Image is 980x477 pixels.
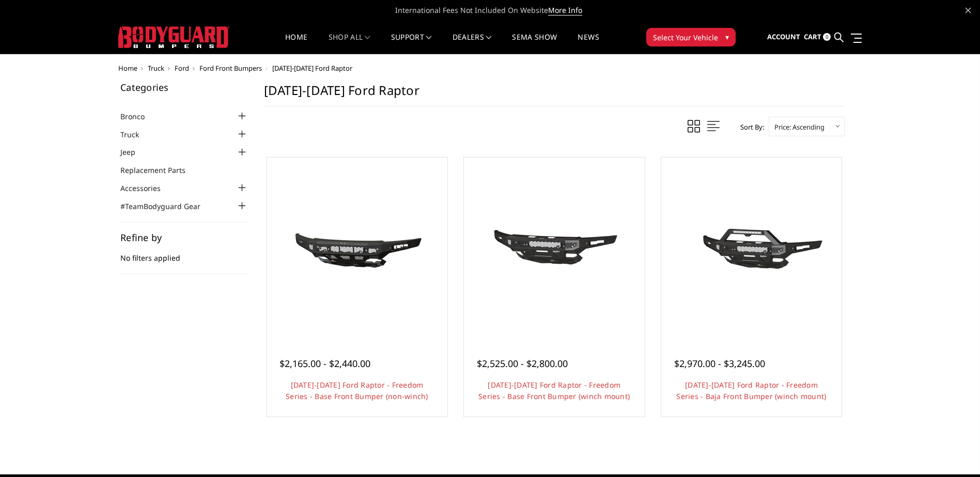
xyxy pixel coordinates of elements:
button: Select Your Vehicle [646,28,736,46]
a: Ford [175,63,189,73]
a: More Info [548,5,582,15]
span: $2,525.00 - $2,800.00 [477,357,568,370]
a: Truck [120,129,152,140]
a: Home [118,63,137,73]
a: Support [391,34,432,54]
a: [DATE]-[DATE] Ford Raptor - Freedom Series - Baja Front Bumper (winch mount) [676,380,826,401]
a: Accessories [120,183,174,194]
a: SEMA Show [512,34,557,54]
a: [DATE]-[DATE] Ford Raptor - Freedom Series - Base Front Bumper (winch mount) [478,380,630,401]
a: Truck [148,63,164,73]
span: Account [767,32,800,41]
div: No filters applied [120,233,248,274]
a: Bronco [120,111,158,122]
span: Select Your Vehicle [653,32,718,43]
span: [DATE]-[DATE] Ford Raptor [272,63,352,73]
a: Jeep [120,147,148,157]
a: Replacement Parts [120,165,198,176]
a: [DATE]-[DATE] Ford Raptor - Freedom Series - Base Front Bumper (non-winch) [286,380,428,401]
a: Home [285,34,307,54]
a: Cart 0 [804,23,831,51]
a: Ford Front Bumpers [199,63,262,73]
h5: Categories [120,83,248,92]
img: BODYGUARD BUMPERS [118,26,229,48]
a: News [578,34,599,54]
a: Account [767,23,800,51]
a: 2021-2025 Ford Raptor - Freedom Series - Base Front Bumper (non-winch) 2021-2025 Ford Raptor - Fr... [269,160,445,336]
img: 2021-2025 Ford Raptor - Freedom Series - Base Front Bumper (winch mount) [472,209,637,287]
h5: Refine by [120,233,248,242]
h1: [DATE]-[DATE] Ford Raptor [264,83,845,106]
span: 0 [823,33,831,41]
span: Cart [804,32,821,41]
iframe: Chat Widget [928,427,980,477]
a: 2021-2025 Ford Raptor - Freedom Series - Base Front Bumper (winch mount) [466,160,642,336]
a: Dealers [453,34,492,54]
span: $2,970.00 - $3,245.00 [674,357,765,370]
a: 2021-2025 Ford Raptor - Freedom Series - Baja Front Bumper (winch mount) 2021-2025 Ford Raptor - ... [664,160,839,336]
span: $2,165.00 - $2,440.00 [279,357,370,370]
label: Sort By: [735,119,764,135]
span: ▾ [725,31,729,42]
a: #TeamBodyguard Gear [120,201,213,212]
a: shop all [329,34,370,54]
